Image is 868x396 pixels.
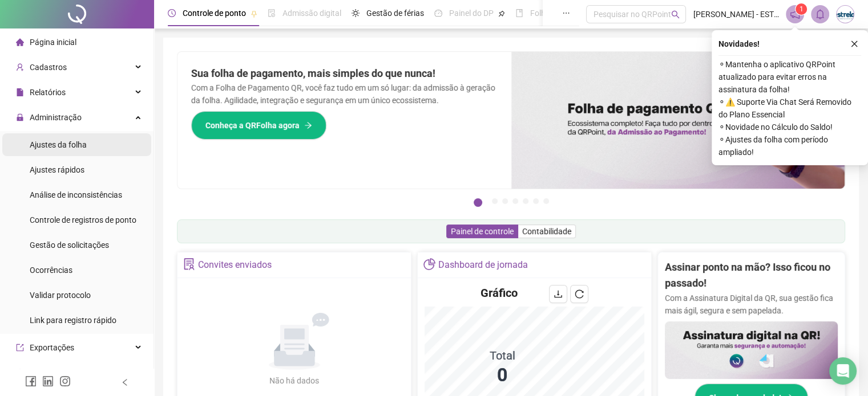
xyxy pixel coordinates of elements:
[191,66,498,81] h2: Sua folha de pagamento, mais simples do que nunca!
[183,258,195,270] span: solution
[562,9,570,17] span: ellipsis
[790,9,800,19] span: notification
[850,40,858,48] span: close
[511,52,845,189] img: banner%2F8d14a306-6205-4263-8e5b-06e9a85ad873.png
[492,198,498,204] button: 2
[16,88,24,96] span: file
[451,227,514,236] span: Painel de controle
[183,9,246,18] span: Controle de ponto
[434,9,442,17] span: dashboard
[42,375,54,387] span: linkedin
[30,240,109,250] span: Gestão de solicitações
[30,316,116,325] span: Link para registro rápido
[718,121,861,133] span: ⚬ Novidade no Cálculo do Saldo!
[198,255,272,275] div: Convites enviados
[423,258,435,270] span: pie-chart
[837,6,854,23] img: 4435
[191,111,326,140] button: Conheça a QRFolha agora
[796,3,807,15] sup: 1
[512,198,518,204] button: 4
[523,198,528,204] button: 5
[671,10,680,19] span: search
[665,259,838,292] h2: Assinar ponto na mão? Isso ficou no passado!
[25,375,37,387] span: facebook
[30,291,91,300] span: Validar protocolo
[718,38,760,50] span: Novidades !
[30,190,122,199] span: Análise de inconsistências
[718,133,861,158] span: ⚬ Ajustes da folha com período ampliado!
[30,63,67,72] span: Cadastros
[718,58,861,96] span: ⚬ Mantenha o aplicativo QRPoint atualizado para evitar erros na assinatura da folha!
[481,285,518,301] h4: Gráfico
[533,198,539,204] button: 6
[268,9,276,17] span: file-done
[815,9,825,19] span: bell
[30,266,72,275] span: Ocorrências
[251,10,257,17] span: pushpin
[242,374,347,387] div: Não há dados
[191,81,498,107] p: Com a Folha de Pagamento QR, você faz tudo em um só lugar: da admissão à geração da folha. Agilid...
[693,8,779,21] span: [PERSON_NAME] - ESTRELAS INTERNET
[522,227,571,236] span: Contabilidade
[800,5,804,13] span: 1
[30,113,82,122] span: Administração
[30,215,136,224] span: Controle de registros de ponto
[474,198,482,207] button: 1
[30,38,76,47] span: Página inicial
[30,368,72,377] span: Integrações
[30,165,84,174] span: Ajustes rápidos
[352,9,360,17] span: sun
[502,198,508,204] button: 3
[205,119,300,132] span: Conheça a QRFolha agora
[168,9,176,17] span: clock-circle
[282,9,341,18] span: Admissão digital
[449,9,494,18] span: Painel do DP
[515,9,523,17] span: book
[59,375,71,387] span: instagram
[718,96,861,121] span: ⚬ ⚠️ Suporte Via Chat Será Removido do Plano Essencial
[554,289,563,299] span: download
[829,357,857,385] div: Open Intercom Messenger
[16,63,24,71] span: user-add
[665,321,838,379] img: banner%2F02c71560-61a6-44d4-94b9-c8ab97240462.png
[121,378,129,386] span: left
[438,255,528,275] div: Dashboard de jornada
[366,9,424,18] span: Gestão de férias
[498,10,505,17] span: pushpin
[30,88,66,97] span: Relatórios
[30,343,74,352] span: Exportações
[543,198,549,204] button: 7
[30,140,87,149] span: Ajustes da folha
[530,9,603,18] span: Folha de pagamento
[304,121,312,129] span: arrow-right
[16,344,24,352] span: export
[16,113,24,121] span: lock
[16,38,24,46] span: home
[665,292,838,317] p: Com a Assinatura Digital da QR, sua gestão fica mais ágil, segura e sem papelada.
[575,289,584,299] span: reload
